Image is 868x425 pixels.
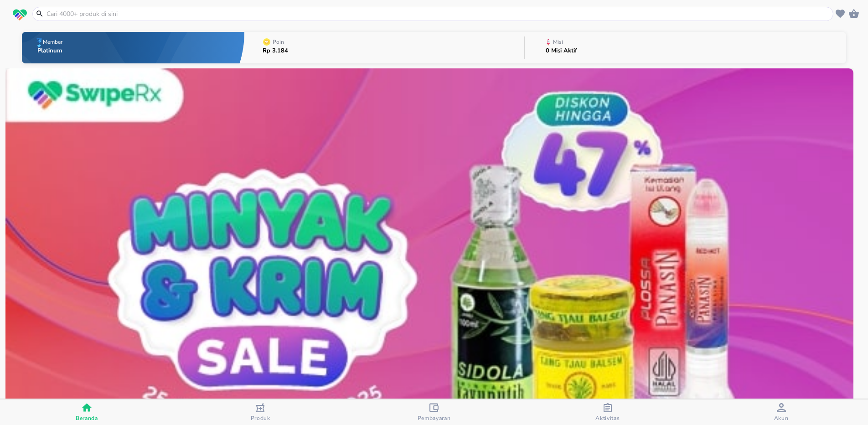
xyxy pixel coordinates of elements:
p: Member [43,39,62,45]
span: Akun [774,415,789,422]
img: logo_swiperx_s.bd005f3b.svg [13,9,27,21]
p: 0 Misi Aktif [546,48,577,54]
p: Misi [553,39,563,45]
p: Rp 3.184 [263,48,288,54]
button: Aktivitas [521,399,694,425]
button: Produk [174,399,347,425]
button: Pembayaran [347,399,521,425]
p: Poin [273,39,284,45]
input: Cari 4000+ produk di sini [46,9,831,19]
button: MemberPlatinum [22,30,244,66]
button: Akun [694,399,868,425]
button: PoinRp 3.184 [244,30,525,66]
span: Aktivitas [595,415,620,422]
button: Misi0 Misi Aktif [525,30,846,66]
span: Pembayaran [418,415,451,422]
span: Produk [251,415,270,422]
span: Beranda [76,415,98,422]
p: Platinum [37,48,64,54]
